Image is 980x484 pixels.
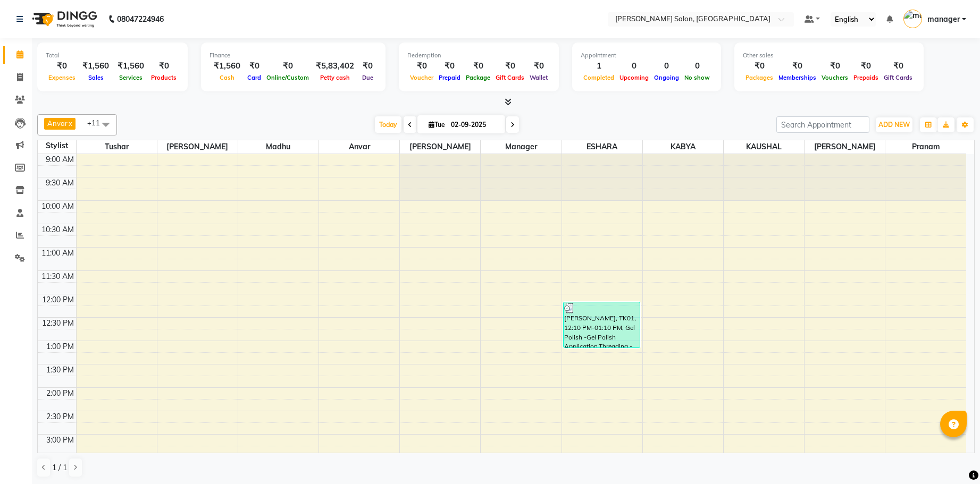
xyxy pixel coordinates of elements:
[44,364,76,376] div: 1:30 PM
[359,74,376,81] span: Due
[743,74,776,81] span: Packages
[743,60,776,72] div: ₹0
[44,388,76,399] div: 2:00 PM
[264,60,312,72] div: ₹0
[436,60,463,72] div: ₹0
[27,4,100,34] img: logo
[927,14,960,25] span: manager
[617,74,651,81] span: Upcoming
[851,60,881,72] div: ₹0
[527,60,550,72] div: ₹0
[245,74,264,81] span: Card
[319,140,399,154] span: Anvar
[426,121,448,129] span: Tue
[46,60,78,72] div: ₹0
[651,74,682,81] span: Ongoing
[881,60,915,72] div: ₹0
[47,119,68,128] span: Anvar
[881,74,915,81] span: Gift Cards
[264,74,312,81] span: Online/Custom
[38,140,76,151] div: Stylist
[44,435,76,446] div: 3:00 PM
[39,248,76,259] div: 11:00 AM
[819,74,851,81] span: Vouchers
[885,140,966,154] span: pranam
[448,117,501,133] input: 2025-09-02
[210,51,377,60] div: Finance
[46,51,179,60] div: Total
[113,60,148,72] div: ₹1,560
[651,60,682,72] div: 0
[876,117,912,132] button: ADD NEW
[312,60,358,72] div: ₹5,83,402
[39,201,76,212] div: 10:00 AM
[643,140,723,154] span: KABYA
[44,154,76,165] div: 9:00 AM
[116,74,145,81] span: Services
[562,140,642,154] span: ESHARA
[78,60,113,72] div: ₹1,560
[245,60,264,72] div: ₹0
[44,341,76,352] div: 1:00 PM
[935,441,969,473] iframe: chat widget
[148,60,179,72] div: ₹0
[358,60,377,72] div: ₹0
[581,51,713,60] div: Appointment
[776,74,819,81] span: Memberships
[210,60,245,72] div: ₹1,560
[407,60,436,72] div: ₹0
[682,74,713,81] span: No show
[527,74,550,81] span: Wallet
[217,74,237,81] span: Cash
[52,462,67,473] span: 1 / 1
[776,116,869,133] input: Search Appointment
[407,74,436,81] span: Voucher
[148,74,179,81] span: Products
[493,60,527,72] div: ₹0
[375,116,401,133] span: Today
[776,60,819,72] div: ₹0
[564,302,640,347] div: [PERSON_NAME], TK01, 12:10 PM-01:10 PM, Gel Polish -Gel Polish Application,Threading -Eyebrow/Chi...
[40,318,76,329] div: 12:30 PM
[903,10,922,28] img: manager
[878,121,910,129] span: ADD NEW
[400,140,480,154] span: [PERSON_NAME]
[86,74,106,81] span: Sales
[77,140,157,154] span: Tushar
[463,74,493,81] span: Package
[819,60,851,72] div: ₹0
[481,140,561,154] span: manager
[743,51,915,60] div: Other sales
[805,140,885,154] span: [PERSON_NAME]
[682,60,713,72] div: 0
[68,119,72,128] a: x
[493,74,527,81] span: Gift Cards
[44,177,76,189] div: 9:30 AM
[617,60,651,72] div: 0
[581,74,617,81] span: Completed
[117,4,164,34] b: 08047224946
[44,411,76,422] div: 2:30 PM
[581,60,617,72] div: 1
[851,74,881,81] span: Prepaids
[238,140,319,154] span: Madhu
[157,140,238,154] span: [PERSON_NAME]
[436,74,463,81] span: Prepaid
[407,51,550,60] div: Redemption
[40,294,76,305] div: 12:00 PM
[317,74,353,81] span: Petty cash
[46,74,78,81] span: Expenses
[39,271,76,282] div: 11:30 AM
[39,224,76,235] div: 10:30 AM
[463,60,493,72] div: ₹0
[87,118,108,127] span: +11
[724,140,804,154] span: KAUSHAL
